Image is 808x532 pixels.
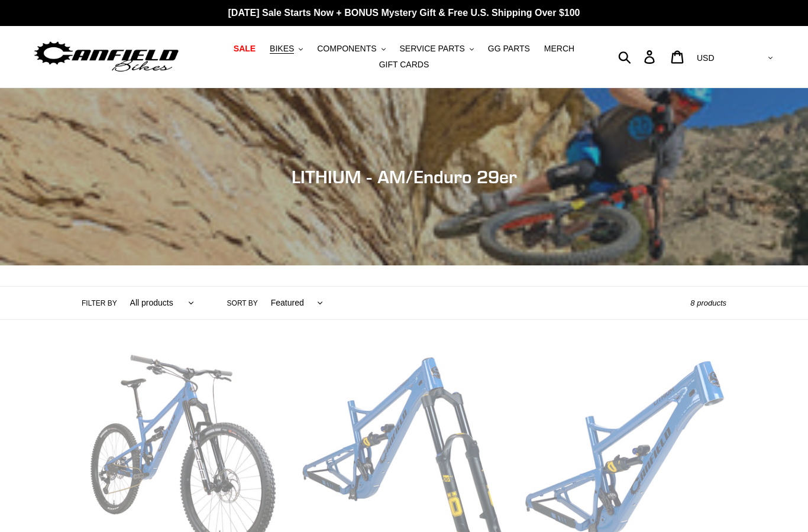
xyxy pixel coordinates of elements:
label: Filter by [82,298,117,309]
img: Canfield Bikes [33,38,180,76]
label: Sort by [227,298,258,309]
a: SALE [228,41,261,57]
a: GIFT CARDS [373,57,435,73]
span: LITHIUM - AM/Enduro 29er [292,166,517,187]
button: COMPONENTS [311,41,391,57]
span: SALE [234,44,256,54]
a: MERCH [538,41,580,57]
span: GIFT CARDS [379,60,429,70]
span: COMPONENTS [317,44,376,54]
span: GG PARTS [488,44,530,54]
span: MERCH [544,44,574,54]
span: BIKES [270,44,294,54]
a: GG PARTS [482,41,536,57]
button: SERVICE PARTS [393,41,479,57]
span: 8 products [690,299,726,307]
button: BIKES [264,41,309,57]
span: SERVICE PARTS [399,44,464,54]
